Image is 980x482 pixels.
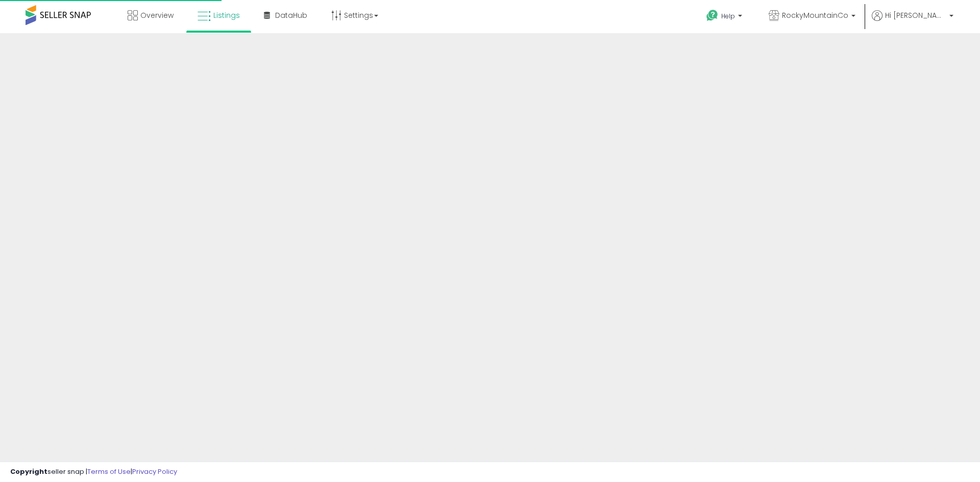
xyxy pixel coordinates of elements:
span: DataHub [275,10,307,20]
span: Hi [PERSON_NAME] [885,10,946,20]
span: Listings [213,10,240,20]
a: Hi [PERSON_NAME] [872,10,953,33]
span: Help [721,12,735,20]
i: Get Help [706,9,719,22]
span: Overview [140,10,174,20]
span: RockyMountainCo [782,10,848,20]
a: Help [698,2,752,33]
